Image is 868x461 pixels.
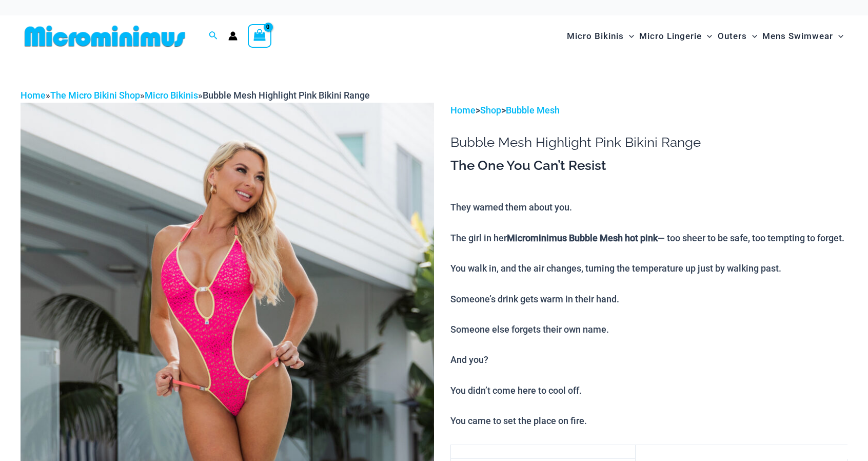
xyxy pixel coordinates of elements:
p: They warned them about you. The girl in her — too sheer to be safe, too tempting to forget. You w... [450,200,847,429]
span: Mens Swimwear [762,23,833,49]
span: Menu Toggle [702,23,712,49]
nav: Site Navigation [563,19,847,53]
a: View Shopping Cart, empty [248,24,271,48]
span: » » » [21,90,370,101]
span: Menu Toggle [624,23,634,49]
h3: The One You Can’t Resist [450,157,847,175]
a: OutersMenu ToggleMenu Toggle [715,21,760,52]
a: Account icon link [228,31,238,41]
p: > > [450,103,847,118]
a: Home [450,105,476,116]
a: Bubble Mesh [506,105,560,116]
a: Mens SwimwearMenu ToggleMenu Toggle [760,21,846,52]
span: Outers [718,23,747,49]
span: Menu Toggle [833,23,843,49]
a: The Micro Bikini Shop [50,90,140,101]
a: Micro Bikinis [145,90,198,101]
a: Search icon link [209,30,218,43]
a: Micro LingerieMenu ToggleMenu Toggle [637,21,715,52]
span: Micro Bikinis [567,23,624,49]
a: Shop [480,105,501,116]
span: Bubble Mesh Highlight Pink Bikini Range [203,90,370,101]
b: Microminimus Bubble Mesh hot pink [507,233,658,243]
h1: Bubble Mesh Highlight Pink Bikini Range [450,135,847,150]
a: Micro BikinisMenu ToggleMenu Toggle [564,21,637,52]
span: Menu Toggle [747,23,757,49]
img: MM SHOP LOGO FLAT [21,25,189,48]
a: Home [21,90,46,101]
span: Micro Lingerie [639,23,702,49]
